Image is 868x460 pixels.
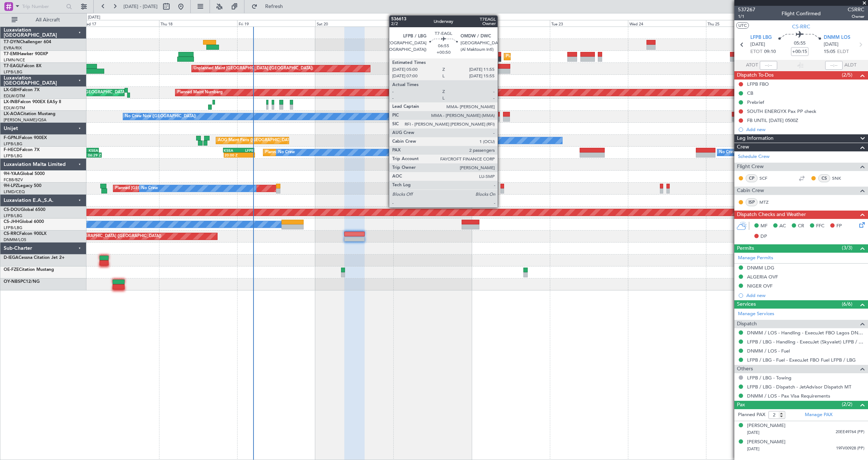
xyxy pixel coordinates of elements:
[506,51,575,62] div: Planned Maint [GEOGRAPHIC_DATA]
[259,4,289,9] span: Refresh
[792,23,810,30] span: CS-RRC
[738,13,755,20] span: 1/1
[4,208,45,212] a: CS-DOUGlobal 6500
[159,20,237,27] div: Thu 18
[4,184,41,188] a: 9H-LPZLegacy 500
[4,40,20,44] span: T7-DYN
[760,223,767,230] span: MF
[737,211,806,219] span: Dispatch Checks and Weather
[4,268,54,272] a: OE-FZECitation Mustang
[224,153,239,157] div: 20:00 Z
[47,231,161,242] div: Planned Maint [GEOGRAPHIC_DATA] ([GEOGRAPHIC_DATA])
[4,177,23,183] a: FCBB/BZV
[177,87,223,98] div: Planned Maint Nurnberg
[4,220,44,224] a: CS-JHHGlobal 6000
[4,148,20,152] span: F-HECD
[706,20,784,27] div: Thu 25
[8,14,79,26] button: All Aircraft
[737,300,756,309] span: Services
[759,175,776,182] a: SCF
[737,365,753,373] span: Others
[4,69,23,75] a: LFPB/LBG
[4,237,26,243] a: DNMM/LOS
[248,1,292,12] button: Refresh
[125,111,196,122] div: No Crew Nice ([GEOGRAPHIC_DATA])
[628,20,706,27] div: Wed 24
[265,147,380,158] div: Planned Maint [GEOGRAPHIC_DATA] ([GEOGRAPHIC_DATA])
[842,400,852,408] span: (2/2)
[824,48,835,56] span: 15:05
[760,61,777,70] input: --:--
[4,40,51,44] a: T7-DYNChallenger 604
[224,148,239,152] div: KSEA
[4,184,18,188] span: 9H-LPZ
[836,223,842,230] span: FP
[738,255,773,262] a: Manage Permits
[218,135,294,146] div: AOG Maint Paris ([GEOGRAPHIC_DATA])
[747,357,856,363] a: LFPB / LBG - Fuel - ExecuJet FBO Fuel LFPB / LBG
[747,99,764,105] div: Prebrief
[239,153,254,157] div: -
[4,268,19,272] span: OE-FZE
[842,244,852,252] span: (3/3)
[237,20,315,27] div: Fri 19
[83,148,98,152] div: KSEA
[115,183,218,194] div: Planned [GEOGRAPHIC_DATA] ([GEOGRAPHIC_DATA])
[737,71,774,80] span: Dispatch To-Dos
[750,34,772,41] span: LFPB LBG
[746,126,864,133] div: Add new
[747,393,830,399] a: DNMM / LOS - Pax Visa Requirements
[4,64,21,68] span: T7-EAGL
[4,213,23,219] a: LFPB/LBG
[794,40,806,47] span: 05:55
[4,93,25,99] a: EDLW/DTM
[4,105,25,111] a: EDLW/DTM
[4,208,21,212] span: CS-DOU
[764,48,776,56] span: 09:10
[837,48,849,56] span: ELDT
[81,20,159,27] div: Wed 17
[747,439,786,446] div: [PERSON_NAME]
[4,52,48,56] a: T7-EMIHawker 900XP
[4,45,22,51] a: EVRA/RIX
[816,223,824,230] span: FFC
[4,117,46,123] a: [PERSON_NAME]/QSA
[750,41,765,48] span: [DATE]
[747,422,786,430] div: [PERSON_NAME]
[278,147,295,158] div: No Crew
[842,71,852,79] span: (2/5)
[746,198,758,206] div: ISP
[747,446,759,452] span: [DATE]
[4,88,40,92] a: LX-GBHFalcon 7X
[4,112,20,116] span: LX-AOA
[4,136,19,140] span: F-GPNJ
[4,280,20,284] span: OY-NBS
[4,280,40,284] a: OY-NBSPC12/NG
[4,189,25,195] a: LFMD/CEQ
[747,274,778,280] div: ALGERIA OVF
[194,63,313,74] div: Unplanned Maint [GEOGRAPHIC_DATA] ([GEOGRAPHIC_DATA])
[836,429,864,435] span: 20EE49764 (PP)
[4,172,20,176] span: 9H-YAA
[550,20,628,27] div: Tue 23
[4,256,65,260] a: D-IEGACessna Citation Jet 2+
[747,81,769,87] div: LFPB FBO
[4,57,25,63] a: LFMN/NCE
[750,48,762,56] span: ETOT
[747,117,798,123] div: FB UNTIL [DATE] 0500Z
[818,174,830,182] div: CS
[836,445,864,452] span: 19FV00928 (PP)
[315,20,393,27] div: Sat 20
[747,384,851,390] a: LFPB / LBG - Dispatch - JetAdvisor Dispatch MT
[737,163,764,171] span: Flight Crew
[85,153,101,157] div: 06:29 Z
[844,62,856,69] span: ALDT
[747,90,753,96] div: CB
[747,348,790,354] a: DNMM / LOS - Fuel
[760,233,767,240] span: DP
[4,225,23,231] a: LFPB/LBG
[738,153,770,160] a: Schedule Crew
[738,310,774,318] a: Manage Services
[848,13,864,20] span: Owner
[4,141,23,147] a: LFPB/LBG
